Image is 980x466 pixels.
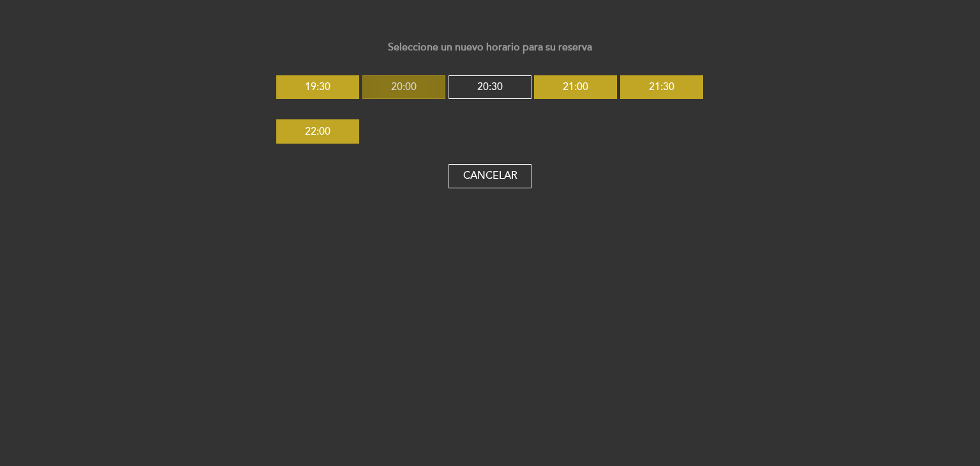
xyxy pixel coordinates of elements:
button: 20:00 [362,75,445,100]
button: 22:00 [276,119,359,144]
button: 21:30 [620,75,703,100]
button: Cancelar [449,164,531,188]
button: 20:30 [449,75,531,100]
button: 19:30 [276,75,359,100]
button: 21:00 [534,75,617,100]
